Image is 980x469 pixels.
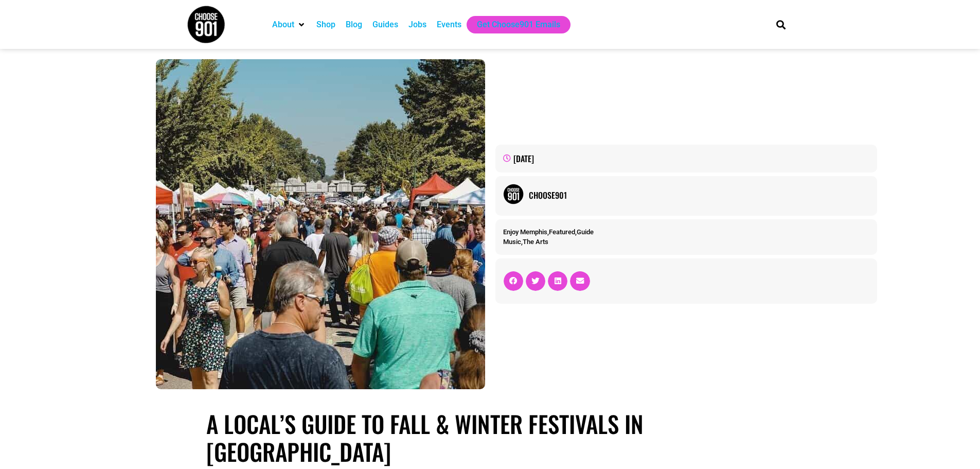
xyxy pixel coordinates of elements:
span: , [503,238,548,246]
div: Share on facebook [504,271,523,291]
a: Events [437,19,461,31]
a: Choose901 [529,189,869,201]
a: Blog [346,19,362,31]
div: Search [772,16,789,33]
div: Share on twitter [526,271,545,291]
div: Share on email [570,271,590,291]
time: [DATE] [513,152,534,165]
a: Featured [549,228,575,236]
a: Get Choose901 Emails [477,19,560,31]
span: , , [503,228,594,236]
a: About [272,19,294,31]
a: Enjoy Memphis [503,228,547,236]
a: Guide [577,228,594,236]
a: Shop [316,19,335,31]
a: Music [503,238,521,246]
img: Picture of Choose901 [503,184,524,204]
a: Jobs [408,19,426,31]
a: Guides [372,19,398,31]
div: Share on linkedin [548,271,567,291]
h1: A Local’s Guide to Fall & Winter Festivals in [GEOGRAPHIC_DATA] [206,410,774,465]
nav: Main nav [267,16,759,33]
div: About [267,16,311,33]
a: The Arts [523,238,548,246]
